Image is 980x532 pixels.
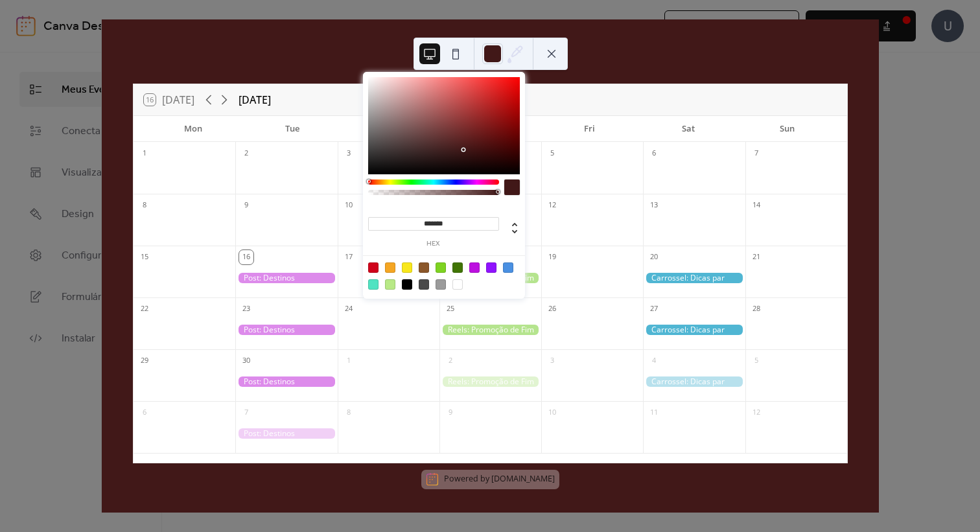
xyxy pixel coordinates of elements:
[239,354,253,368] div: 30
[137,146,152,161] div: 1
[239,250,253,264] div: 16
[647,250,661,264] div: 20
[749,354,764,368] div: 5
[444,473,555,484] div: Powered by
[545,250,559,264] div: 19
[443,354,458,368] div: 2
[749,406,764,420] div: 12
[439,376,541,387] div: Reels: Promoção de Fim de Semana
[749,198,764,213] div: 14
[235,273,337,284] div: Post: Destinos
[749,146,764,161] div: 7
[137,198,152,213] div: 8
[342,250,356,264] div: 17
[385,262,395,273] div: #F5A623
[643,325,745,336] div: Carrossel: Dicas par Viagens
[639,116,738,142] div: Sat
[545,146,559,161] div: 5
[342,116,441,142] div: Wed
[419,262,429,273] div: #8B572A
[342,406,356,420] div: 8
[452,279,463,290] div: #FFFFFF
[368,262,379,273] div: #D0021B
[239,146,253,161] div: 2
[368,240,499,248] label: hex
[385,279,395,290] div: #B8E986
[239,92,271,108] div: [DATE]
[545,354,559,368] div: 3
[137,354,152,368] div: 29
[749,250,764,264] div: 21
[342,302,356,316] div: 24
[342,198,356,213] div: 10
[749,302,764,316] div: 28
[738,116,837,142] div: Sun
[545,198,559,213] div: 12
[647,302,661,316] div: 27
[239,406,253,420] div: 7
[436,279,446,290] div: #9B9B9B
[137,406,152,420] div: 6
[647,354,661,368] div: 4
[419,279,429,290] div: #4A4A4A
[402,279,412,290] div: #000000
[144,116,243,142] div: Mon
[239,302,253,316] div: 23
[643,376,745,387] div: Carrossel: Dicas par Viagens
[235,376,337,387] div: Post: Destinos
[368,279,379,290] div: #50E3C2
[647,198,661,213] div: 13
[342,354,356,368] div: 1
[491,473,555,484] a: [DOMAIN_NAME]
[545,302,559,316] div: 26
[436,262,446,273] div: #7ED321
[647,406,661,420] div: 11
[402,262,412,273] div: #F8E71C
[342,146,356,161] div: 3
[469,262,480,273] div: #BD10E0
[235,428,337,439] div: Post: Destinos
[137,302,152,316] div: 22
[486,262,496,273] div: #9013FE
[452,262,463,273] div: #417505
[243,116,342,142] div: Tue
[545,406,559,420] div: 10
[443,406,458,420] div: 9
[540,116,639,142] div: Fri
[443,302,458,316] div: 25
[439,325,541,336] div: Reels: Promoção de Fim de Semana
[137,250,152,264] div: 15
[647,146,661,161] div: 6
[643,273,745,284] div: Carrossel: Dicas par Viagens
[235,325,337,336] div: Post: Destinos
[239,198,253,213] div: 9
[503,262,513,273] div: #4A90E2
